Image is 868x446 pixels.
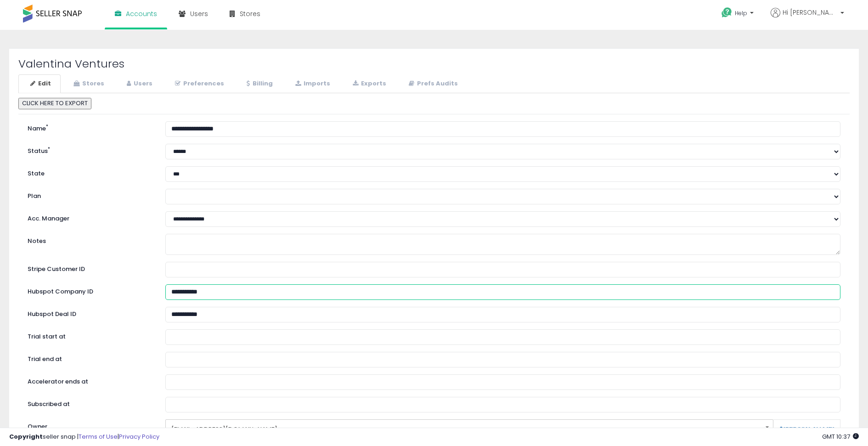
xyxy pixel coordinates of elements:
span: Accounts [126,9,157,18]
label: Plan [21,189,158,201]
h2: Valentina Ventures [18,58,850,70]
button: CLICK HERE TO EXPORT [18,98,91,109]
span: Stores [240,9,260,18]
a: Privacy Policy [119,432,159,441]
label: Hubspot Deal ID [21,307,158,319]
label: Accelerator ends at [21,374,158,386]
span: Hi [PERSON_NAME] [783,8,838,17]
a: Terms of Use [79,432,118,441]
label: Trial start at [21,329,158,341]
a: Exports [341,74,396,93]
a: Billing [235,74,282,93]
label: Acc. Manager [21,211,158,223]
span: 2025-09-11 10:37 GMT [822,432,859,441]
div: seller snap | | [9,433,159,441]
label: Subscribed at [21,397,158,409]
label: Status [21,144,158,156]
a: Hi [PERSON_NAME] [771,8,844,28]
a: Imports [283,74,340,93]
a: Users [115,74,162,93]
a: Edit [18,74,61,93]
i: Get Help [721,7,733,18]
span: [EMAIL_ADDRESS][DOMAIN_NAME] [171,422,755,437]
strong: Copyright [9,432,43,441]
span: Users [190,9,208,18]
label: Owner [28,423,47,431]
label: Hubspot Company ID [21,284,158,296]
label: State [21,166,158,178]
label: Stripe Customer ID [21,262,158,274]
label: Name [21,121,158,133]
label: Notes [21,234,158,246]
span: Help [735,9,747,17]
a: [PERSON_NAME] [779,426,834,433]
label: Trial end at [21,352,158,364]
a: Prefs Audits [397,74,468,93]
a: Stores [62,74,114,93]
a: Preferences [163,74,234,93]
